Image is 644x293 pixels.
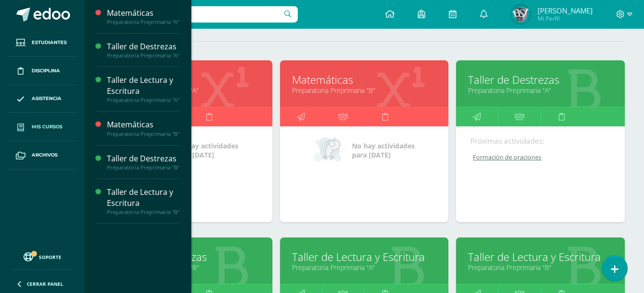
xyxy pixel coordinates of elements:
[107,187,180,209] div: Taller de Lectura y Escritura
[32,67,60,75] span: Disciplina
[292,86,437,95] a: Preparatoria Preprimaria "B"
[12,250,73,263] a: Soporte
[27,281,63,287] span: Cerrar panel
[8,141,77,169] a: Archivos
[107,153,180,171] a: Taller de DestrezasPreparatoria Preprimaria "B"
[32,95,61,102] span: Asistencia
[511,5,530,24] img: 9b5f0be0843dd82ac0af1834b396308f.png
[8,85,77,113] a: Asistencia
[107,119,180,137] a: MatemáticasPreparatoria Preprimaria "B"
[176,141,238,159] span: No hay actividades para [DATE]
[107,41,180,59] a: Taller de DestrezasPreparatoria Preprimaria "A"
[468,249,613,264] a: Taller de Lectura y Escritura
[352,141,415,159] span: No hay actividades para [DATE]
[39,254,61,260] span: Soporte
[8,113,77,141] a: Mis cursos
[107,97,180,103] div: Preparatoria Preprimaria "A"
[107,75,180,97] div: Taller de Lectura y Escritura
[468,263,613,272] a: Preparatoria Preprimaria "B"
[8,29,77,57] a: Estudiantes
[32,151,58,159] span: Archivos
[107,19,180,25] div: Preparatoria Preprimaria "A"
[32,39,67,46] span: Estudiantes
[107,164,180,171] div: Preparatoria Preprimaria "B"
[292,263,437,272] a: Preparatoria Preprimaria "A"
[292,72,437,87] a: Matemáticas
[107,8,180,19] div: Matemáticas
[107,41,180,52] div: Taller de Destrezas
[32,123,62,131] span: Mis cursos
[91,6,298,23] input: Busca un usuario...
[470,136,610,146] div: Próximas actividades:
[107,131,180,137] div: Preparatoria Preprimaria "B"
[107,8,180,25] a: MatemáticasPreparatoria Preprimaria "A"
[292,249,437,264] a: Taller de Lectura y Escritura
[107,75,180,103] a: Taller de Lectura y EscrituraPreparatoria Preprimaria "A"
[107,187,180,215] a: Taller de Lectura y EscrituraPreparatoria Preprimaria "B"
[468,86,613,95] a: Preparatoria Preprimaria "A"
[468,72,613,87] a: Taller de Destrezas
[314,136,345,165] img: no_activities_small.png
[107,52,180,59] div: Preparatoria Preprimaria "A"
[8,57,77,85] a: Disciplina
[107,209,180,215] div: Preparatoria Preprimaria "B"
[107,153,180,164] div: Taller de Destrezas
[538,6,593,15] span: [PERSON_NAME]
[107,119,180,130] div: Matemáticas
[538,14,593,23] span: Mi Perfil
[470,153,611,161] a: Formación de oraciones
